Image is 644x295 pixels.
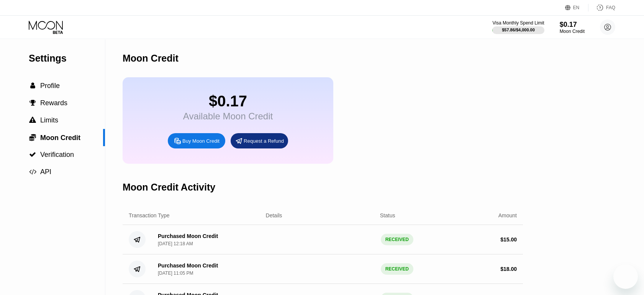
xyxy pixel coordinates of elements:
div:  [29,168,36,175]
div: EN [565,4,588,11]
div: $0.17Moon Credit [560,21,585,34]
div:  [29,151,36,158]
div:  [29,117,36,124]
span: Verification [40,151,74,158]
div: EN [573,5,580,10]
div: Buy Moon Credit [168,133,225,148]
span: Moon Credit [40,134,80,142]
div: [DATE] 12:18 AM [158,241,193,246]
div: $0.17 [183,93,273,110]
div: $ 18.00 [500,266,517,272]
span:  [29,168,36,175]
div: Transaction Type [129,212,170,218]
div: Available Moon Credit [183,111,273,122]
div: $ 15.00 [500,236,517,243]
div: Visa Monthly Spend Limit [492,20,544,26]
span: Profile [40,82,60,90]
div: Buy Moon Credit [182,138,220,144]
div: Moon Credit Activity [123,182,215,193]
div: FAQ [606,5,615,10]
div: Amount [498,212,517,218]
div:  [29,134,36,141]
span:  [29,151,36,158]
div:  [29,82,36,89]
div: $57.86 / $4,000.00 [502,28,535,32]
div:  [29,99,36,106]
span:  [29,117,36,124]
div: RECEIVED [381,234,413,245]
span: Rewards [40,99,67,107]
div: Moon Credit [560,29,585,34]
div: Visa Monthly Spend Limit$57.86/$4,000.00 [492,20,544,34]
iframe: Button to launch messaging window [613,264,638,289]
span:  [30,82,35,89]
span: Limits [40,116,58,124]
div: Request a Refund [244,138,284,144]
span:  [29,99,36,106]
div: Moon Credit [123,53,179,64]
div: Status [380,212,395,218]
div: FAQ [588,4,615,11]
div: Details [266,212,282,218]
div: $0.17 [560,21,585,29]
div: [DATE] 11:05 PM [158,271,193,276]
div: Settings [29,53,105,64]
span: API [40,168,51,176]
div: RECEIVED [381,263,413,275]
div: Purchased Moon Credit [158,233,218,239]
div: Request a Refund [231,133,288,148]
span:  [29,134,36,141]
div: Purchased Moon Credit [158,262,218,269]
